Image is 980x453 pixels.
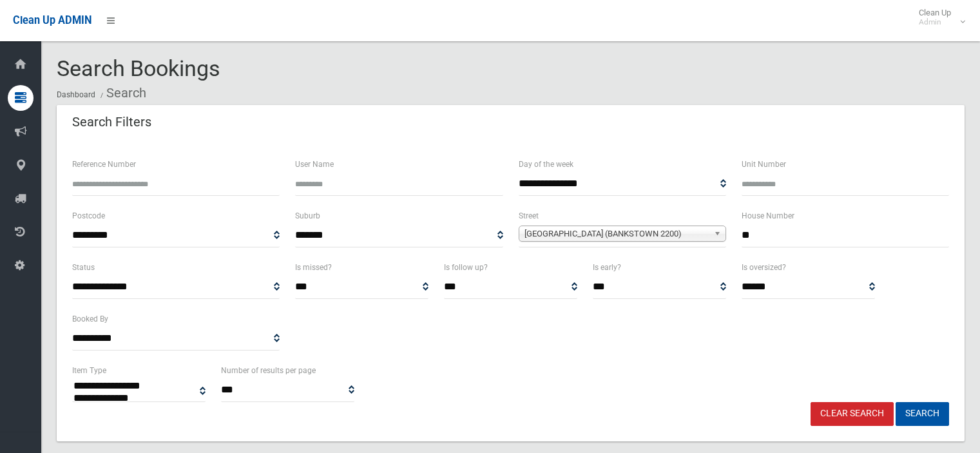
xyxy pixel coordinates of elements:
[919,17,951,27] small: Admin
[57,110,167,135] header: Search Filters
[519,157,573,171] label: Day of the week
[72,312,108,326] label: Booked By
[72,209,105,223] label: Postcode
[896,402,949,426] button: Search
[524,226,709,242] span: [GEOGRAPHIC_DATA] (BANKSTOWN 2200)
[72,260,95,275] label: Status
[72,157,136,171] label: Reference Number
[57,90,95,99] a: Dashboard
[444,260,488,275] label: Is follow up?
[295,157,334,171] label: User Name
[593,260,621,275] label: Is early?
[72,363,106,378] label: Item Type
[912,8,964,27] span: Clean Up
[295,260,332,275] label: Is missed?
[519,209,539,223] label: Street
[13,14,91,26] span: Clean Up ADMIN
[221,363,316,378] label: Number of results per page
[295,209,320,223] label: Suburb
[742,157,786,171] label: Unit Number
[742,209,794,223] label: House Number
[57,55,220,81] span: Search Bookings
[97,81,146,105] li: Search
[811,402,894,426] a: Clear Search
[742,260,786,275] label: Is oversized?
